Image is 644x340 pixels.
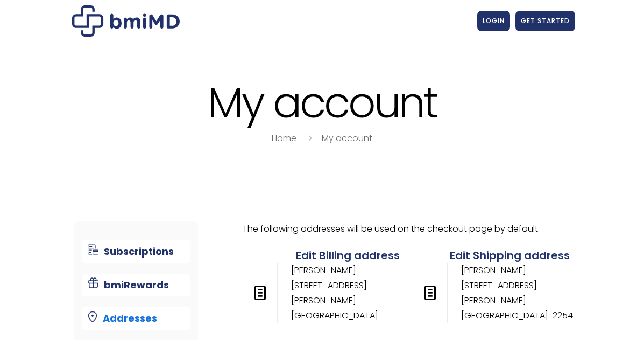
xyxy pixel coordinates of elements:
[272,132,296,144] a: Home
[82,307,190,330] a: Addresses
[72,5,180,37] img: My account
[483,16,505,25] span: LOGIN
[304,132,316,144] i: breadcrumbs separator
[82,240,190,263] a: Subscriptions
[477,11,510,31] a: LOGIN
[296,248,400,263] a: Edit Billing address
[515,11,575,31] a: GET STARTED
[450,248,570,263] a: Edit Shipping address
[243,221,570,237] p: The following addresses will be used on the checkout page by default.
[521,16,570,25] span: GET STARTED
[243,263,400,323] address: [PERSON_NAME] [STREET_ADDRESS][PERSON_NAME] [GEOGRAPHIC_DATA]
[413,263,573,323] address: [PERSON_NAME] [STREET_ADDRESS][PERSON_NAME] [GEOGRAPHIC_DATA]-2254
[69,80,575,126] h1: My account
[322,132,372,144] a: My account
[82,274,190,296] a: bmiRewards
